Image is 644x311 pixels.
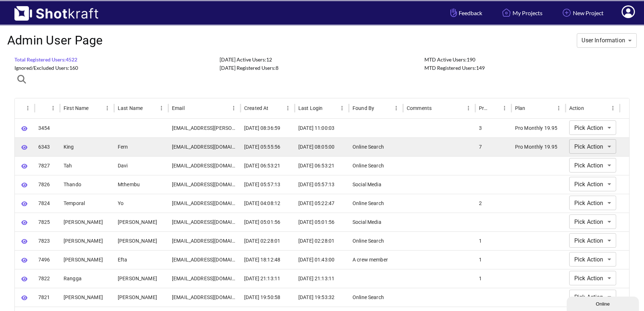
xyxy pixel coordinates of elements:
span: Ignored/Excluded Users: 160 [14,65,78,71]
button: Sort [489,103,500,113]
div: Davi [114,156,168,175]
div: Keshav [60,213,114,231]
button: View [18,292,30,303]
span: MTD Active Users: 190 [424,56,475,63]
button: Menu [156,103,167,113]
div: 6343 [35,137,60,156]
button: Menu [337,103,347,113]
div: Pick Action [569,252,616,267]
div: Monique [60,250,114,269]
div: Projects Started [479,105,489,111]
button: View [18,179,30,191]
div: 7827 [35,156,60,175]
iframe: chat widget [567,295,640,311]
span: MTD Registered Users: 149 [424,65,485,71]
div: 2025-08-22 02:28:01 [295,231,349,250]
div: King [60,137,114,156]
div: Mthembu [114,175,168,194]
div: 2025-08-21 21:13:11 [241,269,295,288]
div: Online Search [349,231,403,250]
span: Feedback [449,9,482,17]
button: Sort [526,103,536,113]
div: directorjamesmperry@gmail.com [168,231,241,250]
div: Pick Action [569,271,616,285]
div: 2025-08-22 05:57:13 [241,175,295,194]
div: Johnson [114,288,168,307]
div: 2025-07-14 18:12:48 [241,250,295,269]
div: 7496 [35,250,60,269]
div: 2025-08-22 08:05:00 [295,137,349,156]
button: Menu [229,103,239,113]
img: Home Icon [500,7,513,19]
div: Fern [114,137,168,156]
button: Sort [375,103,385,113]
div: 2025-08-22 06:53:21 [241,156,295,175]
div: 2024-01-18 08:36:59 [241,119,295,137]
a: My Projects [495,3,548,22]
img: Add Icon [561,7,573,19]
div: Action [569,105,584,111]
div: James M. [60,231,114,250]
button: Menu [23,103,33,113]
div: 7826 [35,175,60,194]
button: Menu [463,103,474,113]
div: 1 [475,250,511,269]
div: Created At [244,105,269,111]
div: Found By [353,105,374,111]
div: 1 [475,269,511,288]
button: Menu [554,103,564,113]
button: View [18,217,30,228]
a: New Project [555,3,609,22]
div: Rangga [60,269,114,288]
div: Pick Action [569,158,616,172]
div: 7 [475,137,511,156]
div: Comments [407,105,432,111]
div: 2025-08-21 19:50:58 [241,288,295,307]
div: Pick Action [569,139,616,154]
div: Temporal [60,194,114,213]
div: Tah [60,156,114,175]
div: 2025-08-22 06:53:21 [295,156,349,175]
div: 2 [475,194,511,213]
div: 1 [475,231,511,250]
button: Menu [500,103,510,113]
div: User Information [577,33,637,48]
div: Last Login [298,105,323,111]
span: Total Registered Users: 4522 [14,56,77,63]
div: 7825 [35,213,60,231]
button: View [18,123,30,134]
div: Pro Monthly 19.95 [511,137,566,156]
div: Perry [114,231,168,250]
div: Social Media [349,213,403,231]
div: 2025-08-22 05:01:56 [241,213,295,231]
button: Sort [432,103,442,113]
div: Online Search [349,194,403,213]
button: View [18,273,30,285]
div: rangga12adi@gmail.com [168,269,241,288]
div: Thando [60,175,114,194]
button: Menu [102,103,112,113]
div: eftamonique@gmail.com [168,250,241,269]
button: Sort [90,103,100,113]
div: 7824 [35,194,60,213]
div: 2025-08-22 11:00:03 [295,119,349,137]
div: 2025-08-22 05:22:47 [295,194,349,213]
button: Sort [185,103,195,113]
div: m50.productionslimited@gmail.com [168,137,241,156]
button: View [18,236,30,247]
div: 3 [475,119,511,137]
button: Sort [19,103,29,113]
span: [DATE] Registered Users: 8 [220,65,278,71]
div: Yo [114,194,168,213]
div: Online Search [349,137,403,156]
div: 2025-08-22 01:43:00 [295,250,349,269]
div: 2025-08-21 19:53:32 [295,288,349,307]
button: View [18,255,30,266]
button: Sort [143,103,154,113]
div: Pick Action [569,290,616,304]
button: View [18,161,30,172]
div: uthandomthembuu@gmail.com [168,175,241,194]
div: 7823 [35,231,60,250]
div: Email [172,105,185,111]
